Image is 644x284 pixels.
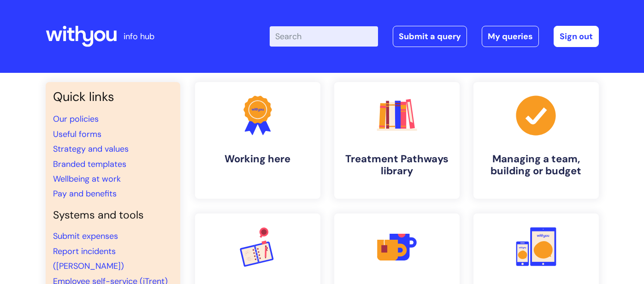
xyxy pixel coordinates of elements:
a: Submit expenses [53,231,118,242]
a: Strategy and values [53,143,129,154]
a: Working here [195,82,320,199]
a: Pay and benefits [53,188,117,199]
a: Treatment Pathways library [334,82,460,199]
h3: Quick links [53,89,173,104]
a: Report incidents ([PERSON_NAME]) [53,246,124,272]
h4: Managing a team, building or budget [481,153,591,177]
a: Sign out [554,26,599,47]
a: Submit a query [393,26,467,47]
a: Managing a team, building or budget [473,82,599,199]
a: Our policies [53,113,99,124]
div: | - [270,26,599,47]
a: Branded templates [53,159,126,170]
a: Wellbeing at work [53,173,121,184]
h4: Treatment Pathways library [342,153,452,177]
h4: Systems and tools [53,209,173,222]
input: Search [270,26,378,47]
a: My queries [482,26,539,47]
p: info hub [124,29,154,44]
a: Useful forms [53,129,101,140]
h4: Working here [202,153,313,165]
